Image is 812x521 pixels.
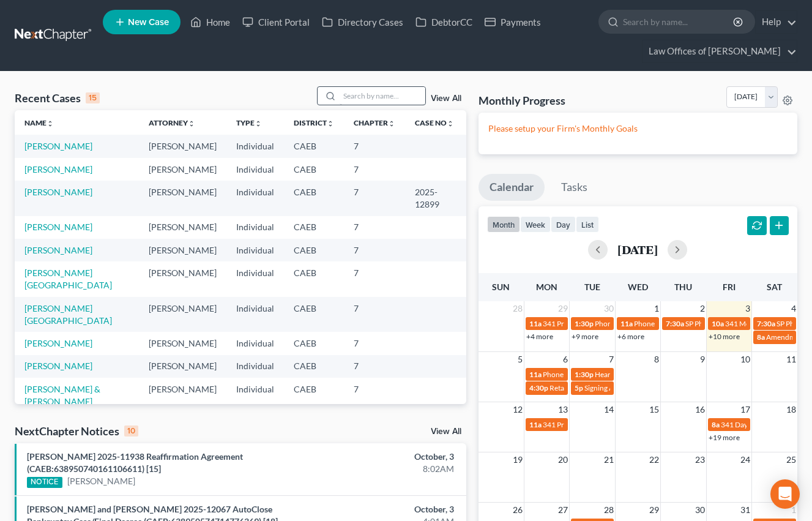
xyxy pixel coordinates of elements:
span: 6 [562,352,569,367]
td: 7 [344,135,405,157]
span: Fri [723,282,736,292]
td: CAEB [284,297,344,332]
span: Tue [584,282,600,292]
td: CAEB [284,158,344,181]
a: DebtorCC [409,11,479,33]
span: 10 [739,352,751,367]
td: 2025-12899 [405,181,466,216]
div: October, 3 [320,503,454,515]
td: 7 [344,332,405,354]
a: +4 more [526,332,553,341]
div: 10 [124,425,138,437]
td: [PERSON_NAME] [139,261,226,296]
span: 16 [694,402,706,417]
td: 7 [344,378,405,413]
span: 25 [785,452,797,467]
span: 4 [790,301,797,316]
td: 7 [344,216,405,239]
div: October, 3 [320,451,454,463]
div: Recent Cases [15,91,100,105]
span: Signing Appointment for [PERSON_NAME] & [PERSON_NAME] [584,383,786,392]
span: 11a [529,420,542,429]
span: 8a [712,420,720,429]
span: 11a [529,370,542,379]
div: 15 [86,92,100,103]
span: 5 [516,352,524,367]
a: [PERSON_NAME] 2025-11938 Reaffirmation Agreement (CAEB:638950740161106611) [15] [27,451,243,474]
div: NOTICE [27,477,62,488]
button: list [576,216,599,233]
td: CAEB [284,378,344,413]
span: 341 Prep for [PERSON_NAME] [543,420,642,429]
td: CAEB [284,261,344,296]
td: Individual [226,181,284,216]
i: unfold_more [388,120,395,127]
td: CAEB [284,239,344,261]
a: Case Nounfold_more [415,118,454,127]
a: [PERSON_NAME] [24,361,92,371]
span: 8 [653,352,660,367]
td: CAEB [284,181,344,216]
span: 31 [739,503,751,517]
span: 5p [575,383,583,392]
span: 19 [512,452,524,467]
input: Search by name... [623,10,735,33]
a: [PERSON_NAME][GEOGRAPHIC_DATA] [24,268,112,290]
td: 7 [344,261,405,296]
span: Mon [536,282,557,292]
a: Nameunfold_more [24,118,54,127]
span: 21 [603,452,615,467]
a: [PERSON_NAME] [24,187,92,197]
span: 341 Prep for [PERSON_NAME] [543,319,642,328]
h2: [DATE] [617,243,658,256]
span: 4:30p [529,383,548,392]
span: 17 [739,402,751,417]
span: 29 [557,301,569,316]
span: New Case [128,18,169,27]
span: 22 [648,452,660,467]
td: Individual [226,216,284,239]
span: Sun [492,282,510,292]
span: Phone Consultation for [PERSON_NAME] [634,319,767,328]
span: 29 [648,503,660,517]
a: Help [756,11,797,33]
td: [PERSON_NAME] [139,332,226,354]
span: 12 [512,402,524,417]
a: Home [184,11,236,33]
i: unfold_more [447,120,454,127]
a: Payments [479,11,547,33]
span: Retain Appointment for [PERSON_NAME] [549,383,684,392]
span: 7:30a [757,319,775,328]
span: 341 Day [721,420,748,429]
span: 9 [699,352,706,367]
td: [PERSON_NAME] [139,158,226,181]
td: 7 [344,355,405,378]
div: Open Intercom Messenger [770,479,800,509]
i: unfold_more [47,120,54,127]
a: +10 more [709,332,740,341]
span: Sat [767,282,782,292]
td: Individual [226,332,284,354]
span: Phone Consultation for [PERSON_NAME] [543,370,676,379]
span: 1 [790,503,797,517]
input: Search by name... [340,87,425,105]
a: Law Offices of [PERSON_NAME] [643,40,797,62]
span: 2 [699,301,706,316]
a: [PERSON_NAME] & [PERSON_NAME] [24,384,100,407]
span: 7 [608,352,615,367]
span: 10a [712,319,724,328]
a: [PERSON_NAME] [24,245,92,255]
a: [PERSON_NAME] [24,222,92,232]
span: 18 [785,402,797,417]
a: View All [431,94,461,103]
td: CAEB [284,355,344,378]
td: Individual [226,135,284,157]
td: 7 [344,158,405,181]
i: unfold_more [255,120,262,127]
span: 3 [744,301,751,316]
span: 28 [512,301,524,316]
span: Phone Consultation for [PERSON_NAME] [595,319,728,328]
span: 13 [557,402,569,417]
a: [PERSON_NAME][GEOGRAPHIC_DATA] [24,303,112,326]
td: 7 [344,181,405,216]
